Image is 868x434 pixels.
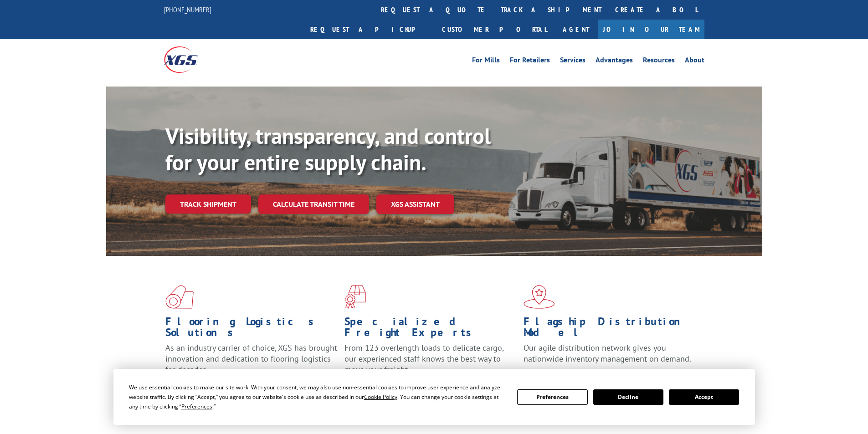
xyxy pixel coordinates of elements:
img: xgs-icon-flagship-distribution-model-red [524,285,555,309]
div: Cookie Consent Prompt [113,369,755,425]
h1: Specialized Freight Experts [344,316,517,342]
a: Advantages [596,56,633,66]
span: As an industry carrier of choice, XGS has brought innovation and dedication to flooring logistics... [165,342,337,375]
a: Services [560,56,586,66]
button: Accept [669,389,739,405]
a: For Mills [472,56,500,66]
h1: Flooring Logistics Solutions [165,316,338,342]
span: Our agile distribution network gives you nationwide inventory management on demand. [524,342,691,364]
a: Agent [554,20,598,39]
a: Join Our Team [598,20,704,39]
a: For Retailers [510,56,550,66]
a: Customer Portal [435,20,554,39]
button: Preferences [517,389,587,405]
a: About [685,56,704,66]
b: Visibility, transparency, and control for your entire supply chain. [165,122,491,176]
a: Request a pickup [303,20,435,39]
a: Calculate transit time [258,194,369,214]
span: Cookie Policy [364,393,397,401]
button: Decline [593,389,663,405]
a: XGS ASSISTANT [376,194,454,214]
img: xgs-icon-focused-on-flooring-red [344,285,366,309]
p: From 123 overlength loads to delicate cargo, our experienced staff knows the best way to move you... [344,342,517,383]
a: Track shipment [165,194,251,214]
div: We use essential cookies to make our site work. With your consent, we may also use non-essential ... [129,383,506,411]
span: Preferences [181,403,212,410]
h1: Flagship Distribution Model [524,316,696,342]
a: [PHONE_NUMBER] [164,5,211,14]
img: xgs-icon-total-supply-chain-intelligence-red [165,285,194,309]
a: Resources [643,56,675,66]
